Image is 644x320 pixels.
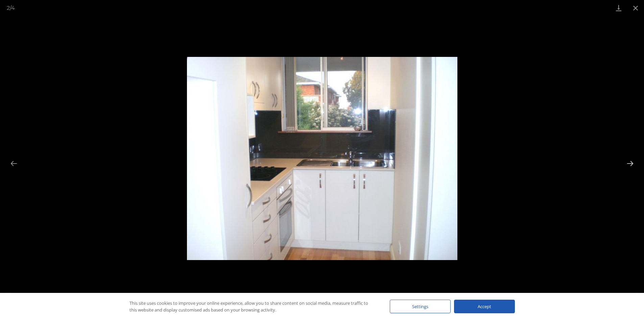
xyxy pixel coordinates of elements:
[11,5,15,11] span: 4
[623,157,637,170] button: Next slide
[454,300,515,313] div: Accept
[390,300,451,313] div: Settings
[7,5,10,11] span: 2
[129,300,376,313] div: This site uses cookies to improve your online experience, allow you to share content on social me...
[187,57,457,260] img: Property Gallery
[7,157,21,170] button: Previous slide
